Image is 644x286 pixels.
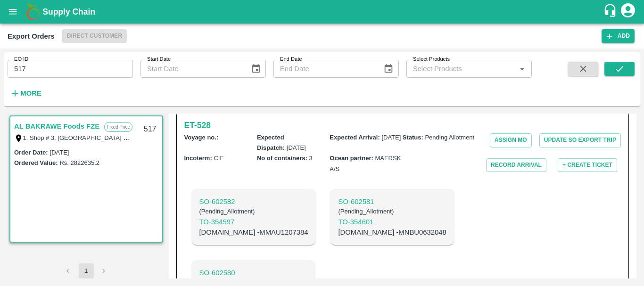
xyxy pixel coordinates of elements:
[338,217,446,227] a: TO-354601
[199,268,307,278] a: SO-602580
[380,60,397,78] button: Choose date
[8,30,55,42] div: Export Orders
[50,149,69,156] label: [DATE]
[2,1,24,23] button: open drawer
[330,134,380,141] b: Expected Arrival :
[23,134,306,141] label: 1, Shop # 3, [GEOGRAPHIC_DATA] – central fruits and vegetables market, , , , , [GEOGRAPHIC_DATA]
[184,119,211,132] h6: ET- 528
[486,158,546,172] button: Record Arrival
[199,196,308,207] p: SO- 602582
[104,122,132,132] p: Fixed Price
[338,196,446,207] a: SO-602581
[247,60,265,78] button: Choose date
[338,217,446,227] p: TO- 354601
[381,134,401,141] span: [DATE]
[14,120,99,132] a: AL BAKRAWE Foods FZE
[184,119,211,132] a: ET-528
[619,2,636,22] div: account of current user
[338,227,446,237] p: [DOMAIN_NAME] - MNBU0632048
[199,196,308,207] a: SO-602582
[199,207,308,216] h6: ( Pending_Allotment )
[42,5,603,18] a: Supply Chain
[516,63,528,75] button: Open
[59,263,113,278] nav: pagination navigation
[602,29,635,43] button: Add
[42,7,95,16] b: Supply Chain
[273,60,376,78] input: End Date
[20,90,41,97] strong: More
[140,60,243,78] input: Start Date
[287,144,306,151] span: [DATE]
[490,133,532,147] button: Assign MO
[199,217,308,227] p: TO- 354597
[138,118,162,140] div: 517
[309,155,312,162] span: 3
[280,56,302,63] label: End Date
[8,85,44,101] button: More
[79,263,94,278] button: page 1
[199,217,308,227] a: TO-354597
[8,60,133,78] input: Enter EO ID
[24,2,42,21] img: logo
[558,158,617,172] button: + Create Ticket
[403,134,423,141] b: Status :
[603,3,619,20] div: customer-support
[425,134,474,141] span: Pending Allotment
[184,134,219,141] b: Voyage no. :
[14,159,58,166] label: Ordered Value:
[199,227,308,237] p: [DOMAIN_NAME] - MMAU1207384
[257,134,285,151] b: Expected Dispatch :
[147,56,171,63] label: Start Date
[413,56,450,63] label: Select Products
[330,155,401,172] span: MAERSK A/S
[59,159,99,166] label: Rs. 2822635.2
[199,268,307,278] p: SO- 602580
[338,207,446,216] h6: ( Pending_Allotment )
[338,196,446,207] p: SO- 602581
[14,56,28,63] label: EO ID
[257,155,307,162] b: No of containers :
[184,155,212,162] b: Incoterm :
[14,149,48,156] label: Order Date :
[214,155,223,162] span: CIF
[409,63,513,75] input: Select Products
[330,155,373,162] b: Ocean partner :
[539,133,621,147] button: Update SO Export Trip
